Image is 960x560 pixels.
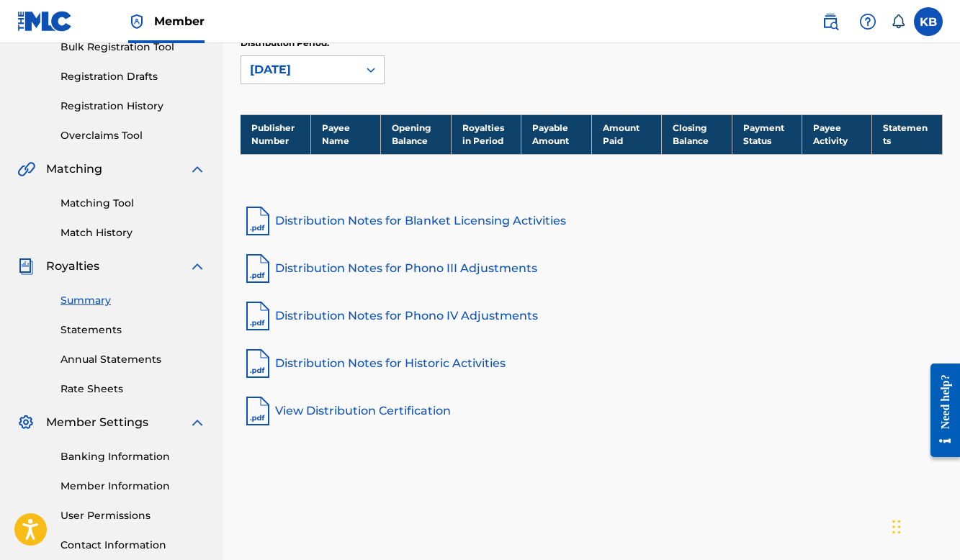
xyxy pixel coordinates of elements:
[241,299,943,333] a: Distribution Notes for Phono IV Adjustments
[241,114,310,154] th: Publisher Number
[241,394,275,428] img: pdf
[451,114,521,154] th: Royalties in Period
[241,37,385,50] p: Distribution Period:
[60,381,206,397] a: Rate Sheets
[189,161,206,178] img: expand
[60,196,206,211] a: Matching Tool
[46,161,102,178] span: Matching
[914,7,943,36] div: User Menu
[920,349,960,472] iframe: Resource Center
[60,449,206,464] a: Banking Information
[60,69,206,84] a: Registration Drafts
[853,7,882,36] div: Help
[189,414,206,431] img: expand
[891,14,905,29] div: Notifications
[241,394,943,428] a: View Distribution Certification
[816,7,845,36] a: Public Search
[872,114,943,154] th: Statements
[60,99,206,114] a: Registration History
[241,204,275,238] img: pdf
[241,251,943,286] a: Distribution Notes for Phono III Adjustments
[250,61,349,78] div: [DATE]
[241,346,943,381] a: Distribution Notes for Historic Activities
[521,114,591,154] th: Payable Amount
[381,114,451,154] th: Opening Balance
[662,114,732,154] th: Closing Balance
[17,414,35,431] img: Member Settings
[60,538,206,553] a: Contact Information
[128,13,145,30] img: Top Rightsholder
[822,13,839,30] img: search
[859,13,876,30] img: help
[154,13,205,30] span: Member
[60,322,206,338] a: Statements
[60,293,206,308] a: Summary
[241,251,275,286] img: pdf
[591,114,661,154] th: Amount Paid
[46,258,99,275] span: Royalties
[888,491,960,560] iframe: Chat Widget
[802,114,872,154] th: Payee Activity
[241,299,275,333] img: pdf
[241,346,275,381] img: pdf
[60,508,206,523] a: User Permissions
[17,11,73,32] img: MLC Logo
[60,128,206,143] a: Overclaims Tool
[60,352,206,367] a: Annual Statements
[60,40,206,55] a: Bulk Registration Tool
[46,414,148,431] span: Member Settings
[189,258,206,275] img: expand
[892,505,901,548] div: Drag
[17,161,35,178] img: Matching
[60,479,206,494] a: Member Information
[17,258,35,275] img: Royalties
[241,204,943,238] a: Distribution Notes for Blanket Licensing Activities
[732,114,802,154] th: Payment Status
[60,225,206,240] a: Match History
[310,114,380,154] th: Payee Name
